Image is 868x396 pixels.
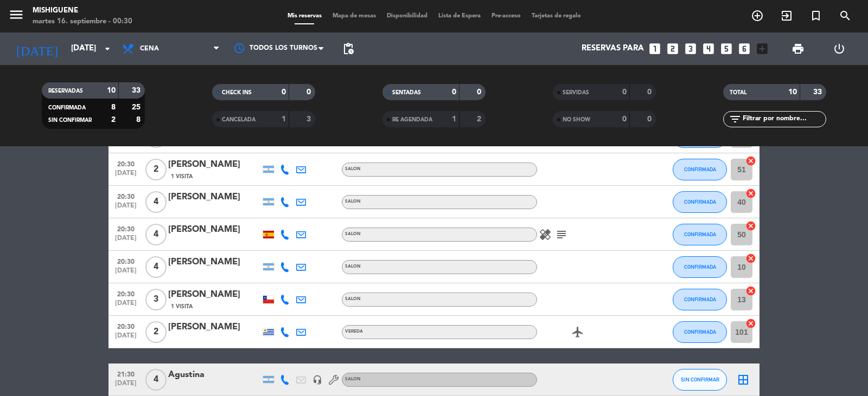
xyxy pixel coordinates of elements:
[433,13,486,19] span: Lista de Espera
[282,13,327,19] span: Mis reservas
[673,191,727,213] button: CONFIRMADA
[684,231,716,237] span: CONFIRMADA
[622,115,627,123] strong: 0
[719,42,733,56] i: looks_5
[48,118,92,123] span: SIN CONFIRMAR
[571,326,584,339] i: airplanemode_active
[684,296,716,302] span: CONFIRMADA
[809,9,822,22] i: turned_in_not
[140,45,159,53] span: Cena
[539,228,552,241] i: healing
[112,235,139,247] span: [DATE]
[222,117,256,122] span: CANCELADA
[345,264,361,269] span: SALON
[112,190,139,202] span: 20:30
[563,90,589,95] span: SERVIDAS
[112,300,139,312] span: [DATE]
[839,9,852,22] i: search
[745,285,756,296] i: cancel
[112,255,139,267] span: 20:30
[168,255,260,269] div: [PERSON_NAME]
[833,42,846,55] i: power_settings_new
[755,42,769,56] i: add_box
[112,367,139,380] span: 21:30
[101,42,114,55] i: arrow_drop_down
[145,224,167,245] span: 4
[107,87,116,94] strong: 10
[477,88,483,96] strong: 0
[452,115,456,123] strong: 1
[112,380,139,392] span: [DATE]
[745,253,756,264] i: cancel
[8,7,24,27] button: menu
[745,318,756,329] i: cancel
[673,256,727,278] button: CONFIRMADA
[701,42,716,56] i: looks_4
[145,369,167,391] span: 4
[171,302,193,311] span: 1 Visita
[742,113,826,125] input: Filtrar por nombre...
[684,166,716,172] span: CONFIRMADA
[312,375,322,385] i: headset_mic
[112,320,139,332] span: 20:30
[647,115,654,123] strong: 0
[684,42,698,56] i: looks_3
[345,199,361,204] span: SALON
[48,88,83,94] span: RESERVADAS
[112,202,139,215] span: [DATE]
[381,13,433,19] span: Disponibilidad
[745,220,756,231] i: cancel
[666,42,680,56] i: looks_two
[477,115,483,123] strong: 2
[112,222,139,235] span: 20:30
[737,42,751,56] i: looks_6
[282,115,286,123] strong: 1
[792,42,805,55] span: print
[526,13,586,19] span: Tarjetas de regalo
[819,33,860,65] div: LOG OUT
[684,199,716,205] span: CONFIRMADA
[136,116,143,124] strong: 8
[730,90,746,95] span: TOTAL
[307,115,313,123] strong: 3
[345,329,363,334] span: VEREDA
[788,88,797,96] strong: 10
[813,88,824,96] strong: 33
[342,42,355,55] span: pending_actions
[168,320,260,334] div: [PERSON_NAME]
[684,264,716,270] span: CONFIRMADA
[673,321,727,343] button: CONFIRMADA
[647,88,654,96] strong: 0
[563,117,590,122] span: NO SHOW
[780,9,793,22] i: exit_to_app
[112,157,139,170] span: 20:30
[145,289,167,310] span: 3
[345,167,361,171] span: SALON
[307,88,313,96] strong: 0
[673,159,727,180] button: CONFIRMADA
[111,103,116,111] strong: 8
[452,88,456,96] strong: 0
[392,117,432,122] span: RE AGENDADA
[33,5,132,16] div: Mishiguene
[555,228,568,241] i: subject
[681,376,719,382] span: SIN CONFIRMAR
[145,256,167,278] span: 4
[486,13,526,19] span: Pre-acceso
[112,332,139,345] span: [DATE]
[648,42,662,56] i: looks_one
[684,329,716,335] span: CONFIRMADA
[729,113,742,126] i: filter_list
[622,88,627,96] strong: 0
[168,158,260,172] div: [PERSON_NAME]
[168,190,260,204] div: [PERSON_NAME]
[145,321,167,343] span: 2
[112,267,139,280] span: [DATE]
[282,88,286,96] strong: 0
[168,368,260,382] div: Agustina
[345,232,361,236] span: SALON
[745,188,756,199] i: cancel
[168,288,260,302] div: [PERSON_NAME]
[582,44,644,54] span: Reservas para
[132,87,143,94] strong: 33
